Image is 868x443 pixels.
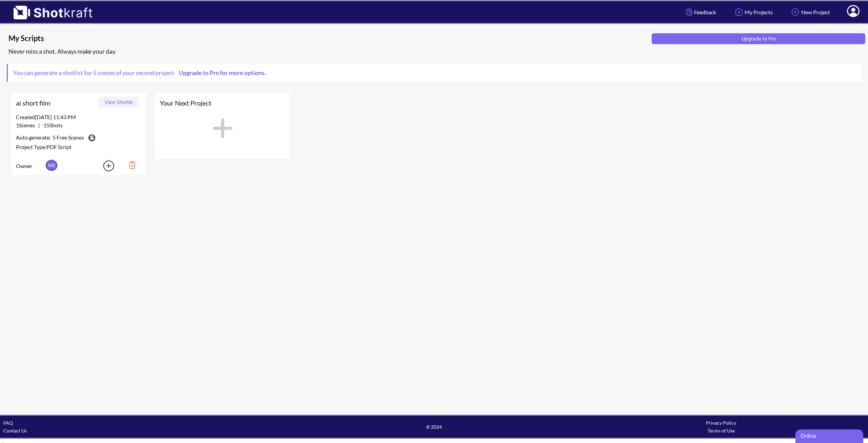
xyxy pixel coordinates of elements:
span: 15 Shots [40,122,63,128]
img: Add Icon [790,6,801,18]
img: Add Icon [93,158,116,173]
button: Upgrade to Pro [652,33,865,44]
div: Never miss a shot. Always make your day. [7,46,865,57]
img: Camera Icon [87,133,96,143]
a: FAQ [3,420,13,426]
span: MS [46,160,57,171]
span: 1 Scenes [16,122,38,128]
span: You can generate a shotlist for [8,64,274,82]
a: Contact Us [3,428,27,433]
span: © 2024 [291,423,578,431]
div: Terms of Use [577,427,865,435]
span: My Scripts [8,33,649,43]
a: New Project [785,3,835,21]
span: Auto generate: [16,133,53,143]
a: Upgrade to Pro for more options. [174,69,269,76]
span: 5 scenes of your second project [92,69,174,76]
iframe: chat widget [795,428,865,443]
div: Created [DATE] 11:43 PM [16,113,141,121]
span: | [16,121,63,129]
img: Home Icon [733,6,745,18]
span: Feedback [685,8,716,16]
span: Owner [16,162,44,170]
img: Trash Icon [118,159,141,171]
button: View Shotlist [98,97,139,108]
a: My Projects [728,3,778,21]
span: Your Next Project [160,98,285,108]
img: Hand Icon [685,6,694,18]
span: 5 Free Scenes [53,133,84,143]
span: ai short film [16,98,96,108]
div: Privacy Policy [577,419,865,427]
div: Project Type: PDF Script [16,143,141,151]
